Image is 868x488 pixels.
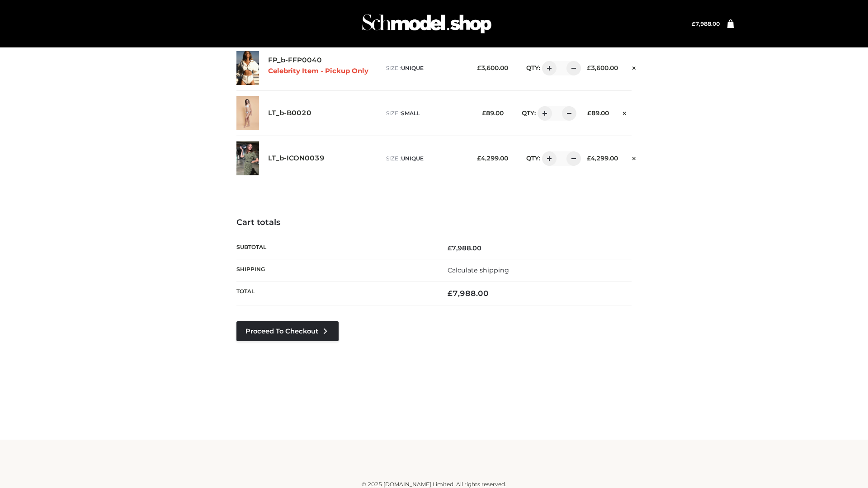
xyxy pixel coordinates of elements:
[517,61,578,75] div: QTY:
[268,109,311,117] a: LT_b-B0020
[268,67,377,75] p: Celebrity Item - Pickup Only
[692,20,720,27] a: £7,988.00
[268,154,325,163] a: LT_b-ICON0039
[386,155,468,163] p: size :
[448,266,509,274] a: Calculate shipping
[448,244,481,252] bdi: 7,988.00
[236,321,339,341] a: Proceed to Checkout
[587,64,618,71] bdi: 3,600.00
[448,289,489,298] bdi: 7,988.00
[587,64,591,71] span: £
[692,20,695,27] span: £
[448,244,452,252] span: £
[236,237,434,259] th: Subtotal
[401,65,424,71] span: UNIQUE
[477,155,508,162] bdi: 4,299.00
[448,289,453,298] span: £
[692,20,720,27] bdi: 7,988.00
[386,64,468,72] p: size :
[236,218,632,228] h4: Cart totals
[587,155,591,162] span: £
[236,282,434,305] th: Total
[587,109,591,117] span: £
[517,151,578,166] div: QTY:
[236,259,434,281] th: Shipping
[359,6,495,42] img: Schmodel Admin 964
[627,61,641,73] a: Remove this item
[627,151,641,163] a: Remove this item
[477,155,481,162] span: £
[618,106,632,118] a: Remove this item
[587,155,618,162] bdi: 4,299.00
[386,109,468,117] p: size :
[401,110,420,117] span: SMALL
[477,64,481,71] span: £
[401,155,424,162] span: UNIQUE
[477,64,508,71] bdi: 3,600.00
[482,109,504,117] bdi: 89.00
[482,109,486,117] span: £
[513,106,573,121] div: QTY:
[268,56,322,65] a: FP_b-FFP0040
[587,109,609,117] bdi: 89.00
